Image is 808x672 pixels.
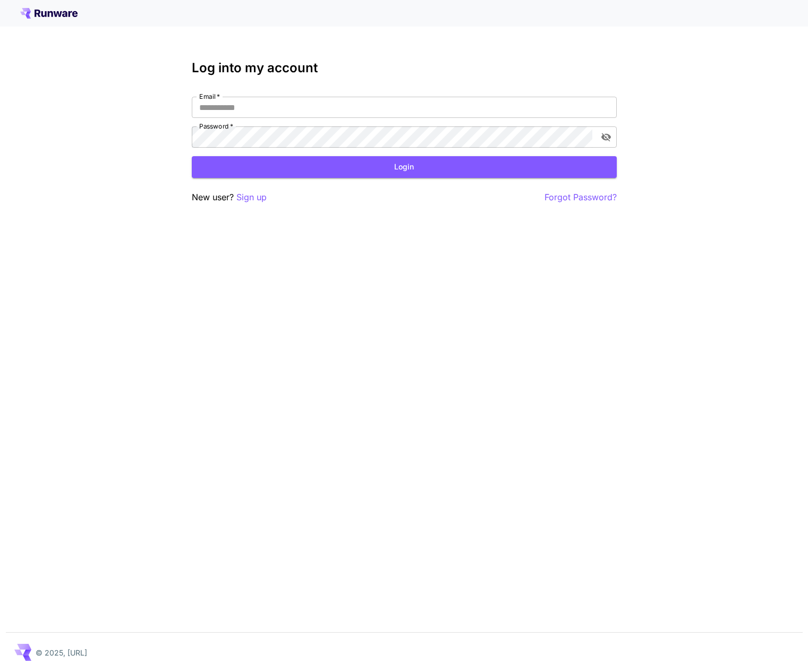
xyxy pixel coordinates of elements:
button: toggle password visibility [597,127,616,147]
h3: Log into my account [192,61,617,75]
p: © 2025, [URL] [36,647,87,658]
button: Sign up [236,191,267,204]
button: Forgot Password? [545,191,617,204]
button: Login [192,156,617,178]
label: Email [199,92,220,101]
label: Password [199,122,233,131]
p: New user? [192,191,267,204]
